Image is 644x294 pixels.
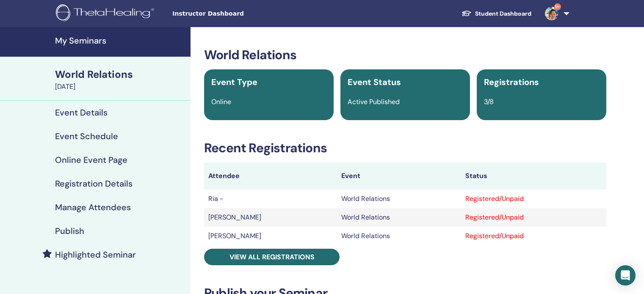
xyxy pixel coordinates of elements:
h4: Event Details [55,107,108,118]
span: 3/8 [484,97,494,106]
img: default.jpg [545,7,558,20]
td: Ria - [204,190,337,208]
div: Registered/Unpaid [465,194,602,204]
div: World Relations [55,67,185,82]
span: 9+ [554,3,561,10]
h4: Highlighted Seminar [55,250,136,260]
span: View all registrations [229,253,315,261]
h4: Registration Details [55,179,133,189]
h3: World Relations [204,47,606,63]
td: [PERSON_NAME] [204,227,337,245]
th: Event [337,162,461,190]
div: [DATE] [55,82,185,92]
a: World Relations[DATE] [50,67,191,92]
span: Instructor Dashboard [172,9,299,18]
a: View all registrations [204,249,340,265]
div: Registered/Unpaid [465,231,602,241]
h4: Online Event Page [55,155,127,165]
div: Open Intercom Messenger [615,265,636,286]
span: Online [211,97,231,106]
span: Active Published [348,97,400,106]
img: logo.png [56,4,157,23]
h4: Manage Attendees [55,202,131,212]
h4: My Seminars [55,36,185,46]
div: Registered/Unpaid [465,212,602,223]
td: World Relations [337,190,461,208]
th: Status [461,162,606,190]
span: Registrations [484,77,539,88]
img: graduation-cap-white.svg [462,10,472,17]
th: Attendee [204,162,337,190]
a: Student Dashboard [455,6,538,22]
h4: Event Schedule [55,131,118,141]
td: World Relations [337,208,461,227]
td: World Relations [337,227,461,245]
td: [PERSON_NAME] [204,208,337,227]
span: Event Type [211,77,257,88]
span: Event Status [348,77,401,88]
h3: Recent Registrations [204,140,606,156]
h4: Publish [55,226,84,236]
